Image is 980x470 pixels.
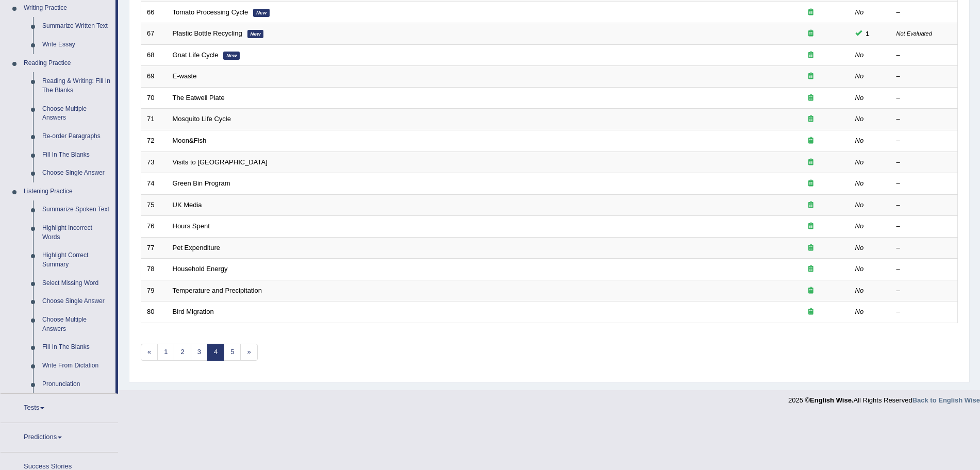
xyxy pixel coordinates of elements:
div: Exam occurring question [778,222,844,231]
div: Exam occurring question [778,114,844,124]
a: « [141,344,158,361]
a: Write From Dictation [38,357,115,375]
a: Write Essay [38,36,115,54]
div: Exam occurring question [778,8,844,18]
div: – [896,8,952,18]
em: No [855,179,864,187]
div: Exam occurring question [778,136,844,146]
a: Highlight Incorrect Words [38,219,115,246]
em: New [253,9,270,17]
span: You can still take this question [862,28,874,39]
a: E-waste [173,72,197,80]
a: Pet Expenditure [173,244,221,251]
em: No [855,51,864,59]
td: 72 [141,130,167,152]
em: No [855,222,864,230]
em: No [855,94,864,102]
td: 79 [141,280,167,301]
td: 68 [141,44,167,66]
em: No [855,137,864,144]
small: Not Evaluated [896,30,932,37]
div: – [896,114,952,124]
div: – [896,179,952,189]
a: 4 [207,344,224,361]
a: Predictions [1,423,118,449]
em: New [223,52,240,60]
td: 74 [141,173,167,195]
a: Listening Practice [19,182,115,201]
div: – [896,72,952,81]
a: Highlight Correct Summary [38,246,115,274]
td: 66 [141,2,167,23]
em: No [855,308,864,315]
a: UK Media [173,201,202,209]
a: Gnat Life Cycle [173,51,219,59]
div: Exam occurring question [778,179,844,189]
a: Household Energy [173,265,228,273]
td: 73 [141,152,167,173]
em: New [247,30,264,38]
div: – [896,200,952,210]
div: – [896,307,952,317]
em: No [855,201,864,209]
a: Choose Single Answer [38,292,115,311]
a: Bird Migration [173,308,214,315]
a: The Eatwell Plate [173,94,225,102]
a: Plastic Bottle Recycling [173,29,242,37]
a: Select Missing Word [38,274,115,293]
div: – [896,222,952,231]
a: 3 [191,344,208,361]
a: Reading & Writing: Fill In The Blanks [38,72,115,99]
td: 67 [141,23,167,45]
div: Exam occurring question [778,93,844,103]
em: No [855,244,864,251]
div: – [896,264,952,274]
td: 71 [141,109,167,130]
div: Exam occurring question [778,307,844,317]
a: Green Bin Program [173,179,230,187]
div: Exam occurring question [778,200,844,210]
a: » [240,344,257,361]
em: No [855,8,864,16]
td: 78 [141,259,167,280]
a: Summarize Written Text [38,17,115,36]
a: Summarize Spoken Text [38,200,115,219]
a: Visits to [GEOGRAPHIC_DATA] [173,158,268,166]
a: Mosquito Life Cycle [173,115,231,123]
a: Temperature and Precipitation [173,287,262,294]
a: Hours Spent [173,222,210,230]
div: – [896,93,952,103]
em: No [855,265,864,273]
a: Reading Practice [19,54,115,73]
div: 2025 © All Rights Reserved [788,390,980,405]
div: – [896,158,952,167]
a: Re-order Paragraphs [38,127,115,146]
td: 76 [141,216,167,238]
a: Fill In The Blanks [38,146,115,164]
em: No [855,158,864,166]
div: Exam occurring question [778,29,844,39]
a: Moon&Fish [173,137,207,144]
a: Tomato Processing Cycle [173,8,248,16]
a: Pronunciation [38,375,115,394]
td: 70 [141,87,167,109]
div: Exam occurring question [778,286,844,296]
a: Choose Single Answer [38,164,115,182]
div: – [896,243,952,253]
em: No [855,72,864,80]
strong: English Wise. [810,396,853,404]
div: – [896,51,952,60]
td: 80 [141,301,167,323]
a: Choose Multiple Answers [38,100,115,127]
td: 77 [141,237,167,259]
a: Choose Multiple Answers [38,311,115,338]
a: Fill In The Blanks [38,338,115,357]
div: – [896,286,952,296]
a: 5 [224,344,241,361]
a: 1 [157,344,174,361]
div: – [896,136,952,146]
div: Exam occurring question [778,243,844,253]
a: Tests [1,394,118,419]
strong: Back to English Wise [912,396,980,404]
div: Exam occurring question [778,158,844,167]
